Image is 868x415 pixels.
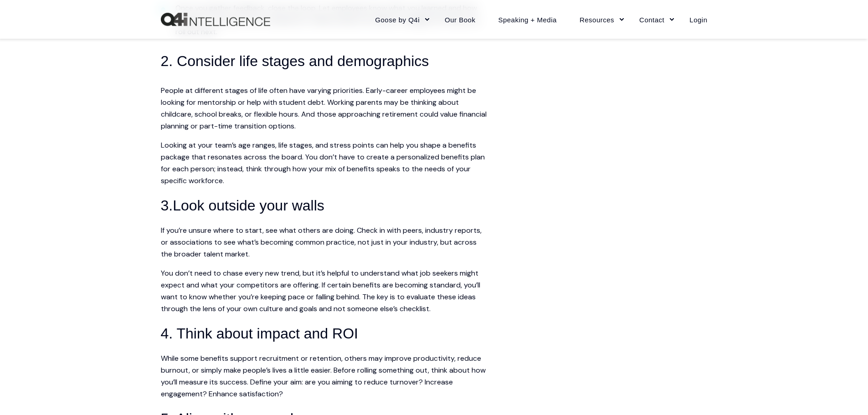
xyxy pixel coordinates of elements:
span: People at different stages of life often have varying priorities. Early-career employees might be... [161,86,487,131]
h3: 3. [161,194,489,217]
span: While some benefits support recruitment or retention, others may improve productivity, reduce bur... [161,354,486,399]
span: Look outside your walls [173,197,324,214]
img: Q4intelligence, LLC logo [161,13,270,26]
span: Looking at your team’s age ranges, life stages, and stress points can help you shape a benefits p... [161,140,485,185]
span: 2. Consider life stages and demographics [161,53,429,69]
span: 4. Think about impact and ROI [161,325,358,342]
span: You don’t need to chase every new trend, but it’s helpful to understand what job seekers might ex... [161,268,480,313]
iframe: Chat Widget [822,371,868,415]
a: Back to Home [161,13,270,26]
span: If you’re unsure where to start, see what others are doing. Check in with peers, industry reports... [161,225,482,259]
